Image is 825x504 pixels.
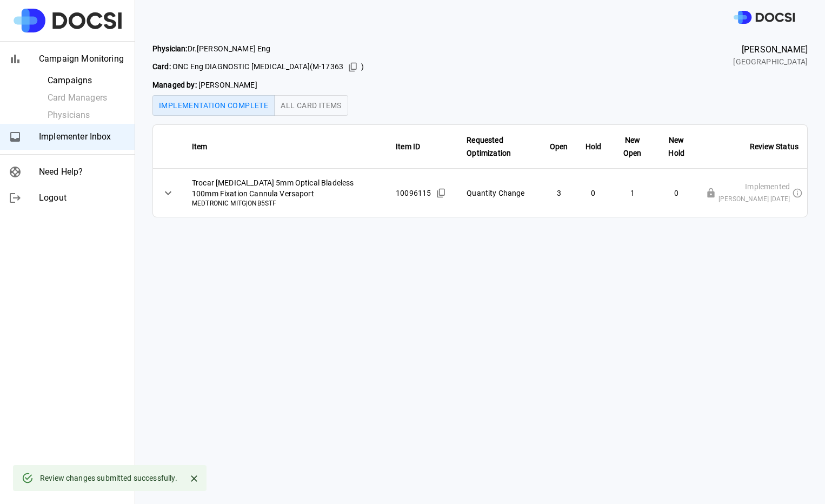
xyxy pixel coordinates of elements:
strong: Item ID [396,142,420,151]
span: Campaign Monitoring [39,52,126,65]
img: DOCSI Logo [734,11,795,24]
strong: Managed by: [152,81,197,89]
button: All Card Items [274,95,348,116]
strong: Requested Optimization [467,136,511,157]
button: Copied! [345,59,361,75]
span: Trocar [MEDICAL_DATA] 5mm Optical Bladeless 100mm Fixation Cannula Versaport [192,177,378,199]
td: Quantity Change [458,169,541,217]
div: Review changes submitted successfully. [40,468,177,488]
strong: Open [550,142,568,151]
strong: Physician: [152,44,188,53]
td: 3 [541,169,577,217]
span: Need Help? [39,165,126,178]
span: Dr. [PERSON_NAME] Eng [152,43,364,55]
span: ONC Eng DIAGNOSTIC [MEDICAL_DATA] ( M-17363 ) [152,59,364,75]
span: [PERSON_NAME] [152,79,364,91]
span: Logout [39,191,126,204]
img: Site Logo [14,9,122,32]
span: [PERSON_NAME] [DATE] [718,193,790,205]
td: 0 [577,169,610,217]
strong: New Open [623,136,642,157]
svg: This physician requested card update has been or is in the process of being reviewed by another m... [792,188,803,198]
td: 1 [610,169,655,217]
span: Campaigns [48,74,126,87]
strong: Review Status [750,142,799,151]
button: Implementation Complete [152,95,275,116]
div: Implemented[PERSON_NAME] [DATE]This physician requested card update has been or is in the process... [698,171,807,214]
span: [GEOGRAPHIC_DATA] [733,56,808,68]
span: 10096115 [396,188,431,198]
strong: Card: [152,62,171,71]
span: Implemented [745,181,790,193]
span: MEDTRONIC MITG | ONB5STF [192,199,378,208]
span: Implementer Inbox [39,130,126,143]
button: Close [186,470,202,487]
strong: Item [192,142,208,151]
td: 0 [655,169,698,217]
button: Copied! [433,185,449,201]
strong: New Hold [668,136,684,157]
strong: Hold [586,142,602,151]
span: [PERSON_NAME] [733,43,808,56]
